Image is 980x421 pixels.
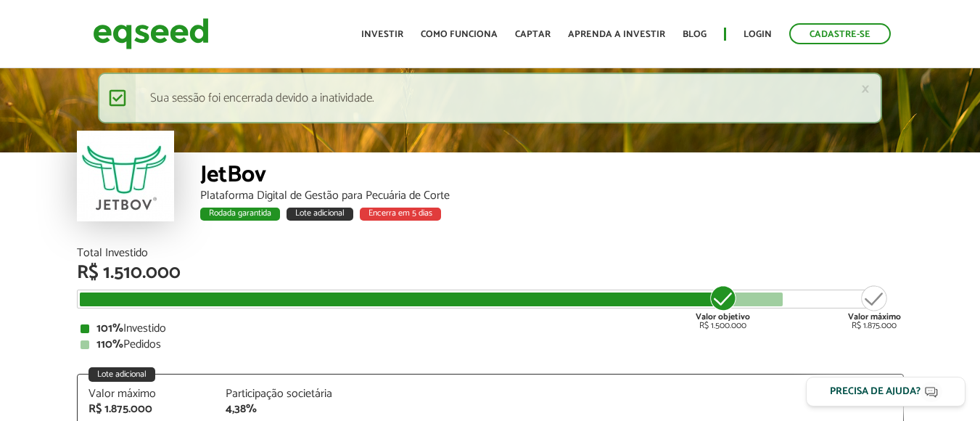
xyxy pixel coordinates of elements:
div: Valor máximo [88,388,205,400]
a: Login [744,30,772,39]
div: Lote adicional [88,367,155,382]
a: Investir [361,30,403,39]
strong: Valor objetivo [696,310,750,324]
a: Como funciona [421,30,498,39]
div: Plataforma Digital de Gestão para Pecuária de Corte [200,190,904,202]
div: Investido [81,323,900,335]
div: Sua sessão foi encerrada devido a inatividade. [98,73,882,123]
a: Cadastre-se [789,23,891,44]
strong: 101% [96,319,123,338]
strong: Valor máximo [848,310,901,324]
div: Pedidos [81,339,900,351]
div: Rodada garantida [200,208,280,221]
div: R$ 1.875.000 [88,404,205,415]
div: 4,38% [226,404,342,415]
strong: 110% [96,335,123,354]
div: R$ 1.875.000 [848,284,901,330]
div: JetBov [200,163,904,190]
div: Lote adicional [287,208,353,221]
a: Blog [683,30,707,39]
div: R$ 1.510.000 [77,263,904,282]
a: × [861,81,870,97]
img: EqSeed [93,15,209,53]
a: Aprenda a investir [568,30,665,39]
div: R$ 1.500.000 [696,284,750,330]
div: Encerra em 5 dias [360,208,441,221]
a: Captar [515,30,551,39]
div: Total Investido [77,248,904,259]
div: Participação societária [226,388,342,400]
